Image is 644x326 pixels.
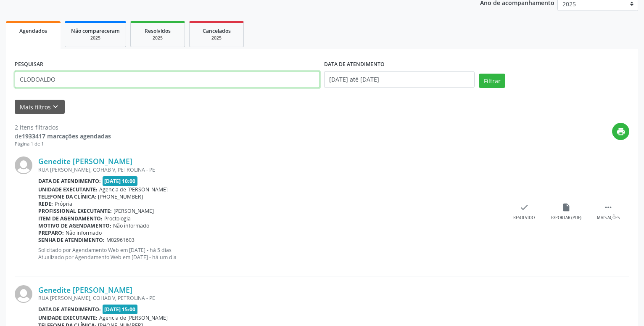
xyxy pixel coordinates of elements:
b: Item de agendamento: [38,215,103,222]
div: RUA [PERSON_NAME], COHAB V, PETROLINA - PE [38,166,503,173]
span: Própria [55,200,72,207]
b: Profissional executante: [38,207,112,215]
i: insert_drive_file [562,203,571,212]
button: Filtrar [479,74,505,88]
p: Solicitado por Agendamento Web em [DATE] - há 5 dias Atualizado por Agendamento Web em [DATE] - h... [38,246,503,261]
b: Data de atendimento: [38,178,101,185]
label: DATA DE ATENDIMENTO [324,58,385,71]
b: Unidade executante: [38,314,98,321]
a: Genedite [PERSON_NAME] [38,285,132,294]
span: [PHONE_NUMBER] [98,193,143,200]
span: [DATE] 10:00 [103,176,138,186]
span: Cancelados [203,27,231,34]
b: Motivo de agendamento: [38,222,111,229]
i: keyboard_arrow_down [51,102,60,111]
b: Unidade executante: [38,186,98,193]
div: 2025 [71,35,120,41]
span: Agendados [19,27,47,34]
button: Mais filtroskeyboard_arrow_down [15,100,65,114]
input: Nome, código do beneficiário ou CPF [15,71,320,88]
span: Proctologia [104,215,131,222]
span: Não informado [66,229,102,236]
span: [PERSON_NAME] [113,207,154,215]
div: 2025 [137,35,179,41]
a: Genedite [PERSON_NAME] [38,156,132,166]
img: img [15,285,32,303]
i: print [616,127,626,136]
span: Não compareceram [71,27,120,34]
span: Resolvidos [145,27,171,34]
b: Preparo: [38,229,64,236]
strong: 1933417 marcações agendadas [22,132,111,140]
b: Telefone da clínica: [38,193,96,200]
i: check [520,203,529,212]
div: Resolvido [513,215,535,221]
i:  [604,203,613,212]
div: Mais ações [597,215,620,221]
input: Selecione um intervalo [324,71,475,88]
span: Agencia de [PERSON_NAME] [99,186,168,193]
div: 2 itens filtrados [15,123,111,132]
b: Senha de atendimento: [38,236,105,244]
span: M02961603 [106,236,135,244]
label: PESQUISAR [15,58,43,71]
b: Data de atendimento: [38,306,101,313]
div: Página 1 de 1 [15,140,111,148]
div: RUA [PERSON_NAME], COHAB V, PETROLINA - PE [38,294,503,302]
button: print [612,123,629,140]
div: 2025 [195,35,238,41]
b: Rede: [38,200,53,207]
img: img [15,156,32,174]
span: [DATE] 15:00 [103,305,138,314]
span: Não informado [113,222,149,229]
div: Exportar (PDF) [551,215,581,221]
div: de [15,132,111,140]
span: Agencia de [PERSON_NAME] [99,314,168,321]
